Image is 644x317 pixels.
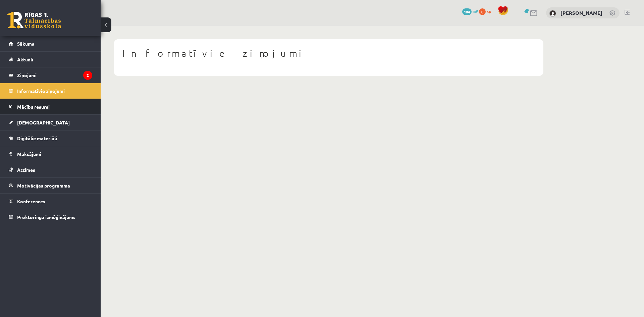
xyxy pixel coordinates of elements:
[17,167,35,173] span: Atzīmes
[17,198,45,204] span: Konferences
[17,182,70,189] span: Motivācijas programma
[487,8,491,14] span: xp
[9,130,92,146] a: Digitālie materiāli
[7,12,61,29] a: Rīgas 1. Tālmācības vidusskola
[9,146,92,162] a: Maksājumi
[17,146,92,162] legend: Maksājumi
[17,104,50,110] span: Mācību resursi
[9,209,92,225] a: Proktoringa izmēģinājums
[17,119,70,125] span: [DEMOGRAPHIC_DATA]
[549,10,556,17] img: Aleks Netlavs
[17,41,34,47] span: Sākums
[17,83,92,99] legend: Informatīvie ziņojumi
[9,194,92,209] a: Konferences
[9,162,92,177] a: Atzīmes
[17,135,57,141] span: Digitālie materiāli
[462,8,478,14] a: 104 mP
[9,36,92,51] a: Sākums
[9,99,92,114] a: Mācību resursi
[473,8,478,14] span: mP
[462,8,472,15] span: 104
[9,67,92,83] a: Ziņojumi2
[9,115,92,130] a: [DEMOGRAPHIC_DATA]
[17,214,75,220] span: Proktoringa izmēģinājums
[17,56,33,62] span: Aktuāli
[479,8,486,15] span: 0
[479,8,494,14] a: 0 xp
[122,48,535,59] h1: Informatīvie ziņojumi
[9,52,92,67] a: Aktuāli
[9,178,92,193] a: Motivācijas programma
[9,83,92,99] a: Informatīvie ziņojumi
[83,71,92,80] i: 2
[560,9,602,16] a: [PERSON_NAME]
[17,67,92,83] legend: Ziņojumi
